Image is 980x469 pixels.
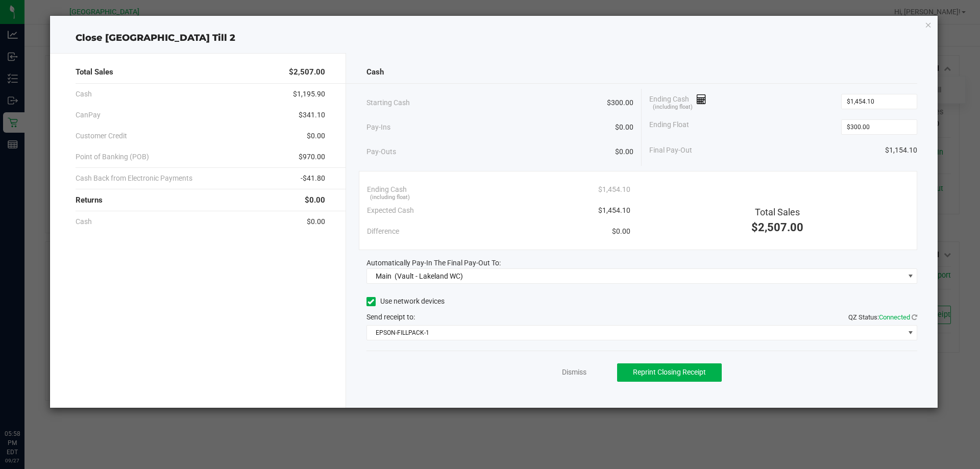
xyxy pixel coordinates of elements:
span: EPSON-FILLPACK-1 [367,326,904,340]
span: (including float) [370,193,410,202]
span: Cash [76,89,92,100]
span: CanPay [76,110,101,120]
span: Send receipt to: [366,313,415,321]
div: Close [GEOGRAPHIC_DATA] Till 2 [50,31,938,45]
span: $0.00 [615,122,633,133]
span: Customer Credit [76,131,127,141]
span: $341.10 [299,110,325,120]
span: Automatically Pay-In The Final Pay-Out To: [366,259,501,267]
span: $1,454.10 [598,184,630,195]
span: Point of Banking (POB) [76,152,149,162]
span: Starting Cash [366,97,410,108]
span: -$41.80 [301,173,325,184]
span: QZ Status: [848,313,917,321]
span: (including float) [653,103,693,112]
span: $0.00 [307,131,325,141]
span: $0.00 [305,194,325,206]
span: Ending Cash [367,184,407,195]
span: Pay-Outs [366,146,396,157]
span: Pay-Ins [366,122,390,133]
span: $2,507.00 [289,66,325,78]
span: Final Pay-Out [649,145,692,156]
span: Cash [366,66,384,78]
span: Ending Float [649,119,689,135]
span: Connected [879,313,910,321]
a: Dismiss [562,367,586,378]
span: $1,195.90 [293,89,325,100]
span: $2,507.00 [751,221,803,234]
span: Main [376,272,391,280]
span: Cash Back from Electronic Payments [76,173,192,184]
span: Total Sales [755,207,800,217]
span: Difference [367,226,399,237]
button: Reprint Closing Receipt [617,363,722,382]
span: $0.00 [615,146,633,157]
span: $1,454.10 [598,205,630,216]
span: Total Sales [76,66,113,78]
span: $0.00 [612,226,630,237]
span: Ending Cash [649,94,706,109]
div: Returns [76,189,325,211]
span: Expected Cash [367,205,414,216]
span: Reprint Closing Receipt [633,368,706,376]
span: $1,154.10 [885,145,917,156]
span: $0.00 [307,216,325,227]
label: Use network devices [366,296,445,307]
span: $300.00 [607,97,633,108]
iframe: Resource center [10,387,41,418]
span: $970.00 [299,152,325,162]
span: (Vault - Lakeland WC) [395,272,463,280]
span: Cash [76,216,92,227]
